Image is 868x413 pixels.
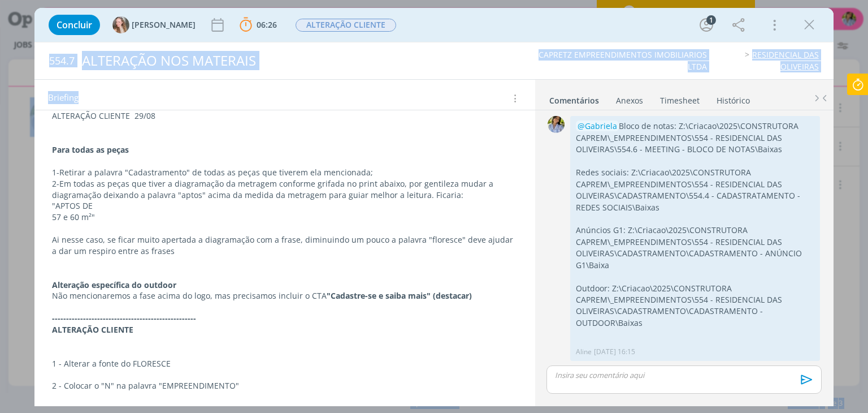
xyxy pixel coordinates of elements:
span: 06:26 [257,19,277,30]
p: "APTOS DE [52,200,517,212]
p: 1-Retirar a palavra "Cadastramento" de todas as peças que tiverem ela mencionada; [52,167,517,178]
button: Concluir [49,15,100,35]
button: ALTERAÇÃO CLIENTE [295,18,397,32]
div: ALTERAÇÃO NOS MATERAIS [77,47,493,75]
button: 1 [697,16,715,34]
p: Redes sociais: Z:\Criacao\2025\CONSTRUTORA CAPREM\_EMPREENDIMENTOS\554 - RESIDENCIAL DAS OLIVEIRA... [576,167,814,213]
p: Ai nesse caso, se ficar muito apertada a diagramação com a frase, diminuindo um pouco a palavra "... [52,234,517,257]
p: 2-Em todas as peças que tiver a diagramação da metragem conforme grifada no print abaixo, por gen... [52,178,517,201]
strong: "Cadastre-se e saiba mais" (destacar) [327,290,472,301]
p: Não mencionaremos a fase acima do logo, mas precisamos incluir o CTA [52,290,517,302]
span: Concluir [57,20,92,29]
a: Histórico [716,90,750,106]
button: G[PERSON_NAME] [112,16,196,33]
strong: ALTERAÇÃO CLIENTE [52,324,133,335]
p: Anúncios G1: Z:\Criacao\2025\CONSTRUTORA CAPREM\_EMPREENDIMENTOS\554 - RESIDENCIAL DAS OLIVEIRAS\... [576,225,814,271]
p: 1 - Alterar a fonte do FLORESCE [52,358,517,369]
p: ALTERAÇÃO CLIENTE 29/08 [52,110,517,122]
div: 1 [706,15,716,25]
span: Briefing [48,91,79,106]
strong: Alteração específica do outdoor [52,279,176,290]
strong: Para todas as peças [52,144,129,155]
span: ALTERAÇÃO CLIENTE [296,19,396,32]
button: 06:26 [237,16,280,34]
p: Bloco de notas: Z:\Criacao\2025\CONSTRUTORA CAPREM\_EMPREENDIMENTOS\554 - RESIDENCIAL DAS OLIVEIR... [576,121,814,155]
span: @Gabriela [578,121,617,131]
span: [DATE] 16:15 [594,347,635,357]
span: [PERSON_NAME] [132,21,196,29]
span: 554.7 [49,55,75,67]
div: dialog [34,8,833,406]
a: CAPRETZ EMPREENDIMENTOS IMOBILIARIOS LTDA [539,49,707,71]
strong: --------------------------------------------------- [52,313,196,324]
img: G [112,16,129,33]
p: 2 - Colocar o "N" na palavra "EMPREENDIMENTO" [52,380,517,392]
a: Timesheet [659,90,700,106]
a: Comentários [549,90,600,106]
a: RESIDENCIAL DAS OLIVEIRAS [752,49,819,71]
p: Aline [576,347,592,357]
p: Outdoor: Z:\Criacao\2025\CONSTRUTORA CAPREM\_EMPREENDIMENTOS\554 - RESIDENCIAL DAS OLIVEIRAS\CADA... [576,283,814,329]
p: 57 e 60 m²" [52,212,517,223]
img: A [548,116,565,133]
div: Anexos [616,95,643,106]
